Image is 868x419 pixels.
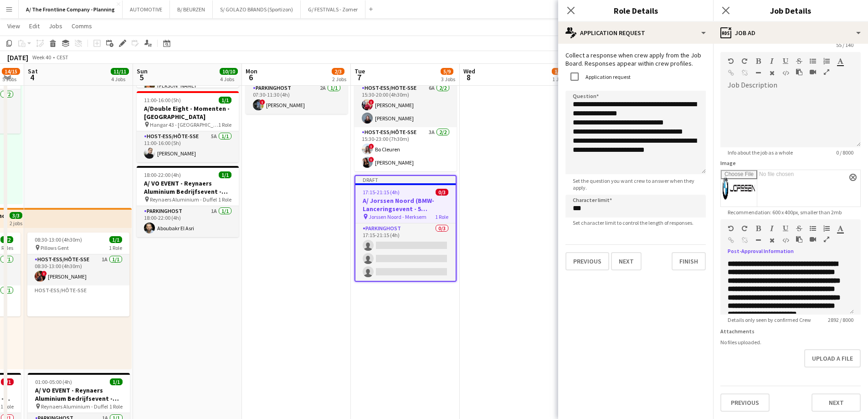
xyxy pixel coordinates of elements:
[218,121,231,128] span: 1 Role
[68,20,96,32] a: Comms
[354,83,457,127] app-card-role: Host-ess/Hôte-sse6A2/215:30-20:00 (4h30m)![PERSON_NAME][PERSON_NAME]
[369,157,374,162] span: !
[713,5,868,16] h3: Job Details
[755,69,761,77] button: Horizontal Line
[728,57,734,65] button: Undo
[355,176,456,183] div: Draft
[782,237,789,244] button: HTML Code
[821,316,861,323] span: 2892 / 8000
[823,236,830,243] button: Fullscreen
[301,0,365,18] button: G/ FESTIVALS - Zomer
[720,339,861,346] div: No files uploaded.
[0,403,14,410] span: 1 Role
[796,57,802,65] button: Strikethrough
[435,213,448,220] span: 1 Role
[220,76,237,83] div: 4 Jobs
[837,225,843,232] button: Text Color
[2,68,20,75] span: 14/15
[672,252,706,270] button: Finish
[72,22,92,30] span: Comms
[755,57,761,65] button: Bold
[782,69,789,77] button: HTML Code
[144,171,181,178] span: 18:00-22:00 (4h)
[565,51,706,67] p: Collect a response when crew apply from the Job Board. Responses appear within crew profiles.
[109,403,123,410] span: 1 Role
[354,175,457,282] app-job-card: Draft17:15-21:15 (4h)0/3A/ Jorssen Noord (BMW- Lanceringsevent - 5 Parkinghosts Jorssen Noord - M...
[769,69,775,77] button: Clear Formatting
[170,0,213,18] button: B/ BEURZEN
[829,149,861,156] span: 0 / 8000
[810,57,816,65] button: Unordered List
[720,393,770,412] button: Previous
[28,67,38,75] span: Sat
[741,225,748,232] button: Redo
[363,189,400,196] span: 17:15-21:15 (4h)
[369,213,426,220] span: Jorssen Noord - Merksem
[213,0,301,18] button: S/ GOLAZO BRANDS (Sportizon)
[611,252,642,270] button: Next
[565,252,609,270] button: Previous
[353,72,365,83] span: 7
[810,68,816,76] button: Insert video
[41,244,69,251] span: Pillows Gent
[804,349,861,367] button: Upload a file
[558,22,713,44] div: Application Request
[741,57,748,65] button: Redo
[829,41,861,48] span: 55 / 140
[796,68,802,76] button: Paste as plain text
[137,166,239,237] app-job-card: 18:00-22:00 (4h)1/1A/ VO EVENT - Reynaers Aluminium Bedrijfsevent - PARKING LEVERANCIERS - 29/09 ...
[355,197,456,213] h3: A/ Jorssen Noord (BMW- Lanceringsevent - 5 Parkinghosts
[135,72,148,83] span: 5
[7,22,20,30] span: View
[137,179,239,196] h3: A/ VO EVENT - Reynaers Aluminium Bedrijfsevent - PARKING LEVERANCIERS - 29/09 tem 06/10
[720,328,755,335] label: Attachments
[332,76,346,83] div: 2 Jobs
[728,225,734,232] button: Undo
[27,285,129,316] app-card-role-placeholder: Host-ess/Hôte-sse
[355,223,456,281] app-card-role: Parkinghost0/317:15-21:15 (4h)
[137,104,239,121] h3: A/Double Eight - Momenten - [GEOGRAPHIC_DATA]
[810,236,816,243] button: Insert video
[10,212,22,219] span: 3/3
[720,149,800,156] span: Info about the job as a whole
[823,68,830,76] button: Fullscreen
[219,171,231,178] span: 1/1
[720,209,849,216] span: Recommendation: 600 x 400px, smaller than 2mb
[354,43,457,171] app-job-card: 15:30-23:00 (7h30m)4/4A/ Embuild Vlaanderen - Dockx Dome - [GEOGRAPHIC_DATA] Dockx Dome - [GEOGRA...
[565,219,701,226] span: Set character limit to control the length of responses.
[812,393,861,412] button: Next
[144,97,181,103] span: 11:00-16:00 (5h)
[150,196,217,203] span: Reynaers Aluminium - Duffel
[713,22,868,44] div: Job Ad
[755,237,761,244] button: Horizontal Line
[109,236,122,243] span: 1/1
[218,196,231,203] span: 1 Role
[782,225,789,232] button: Underline
[552,76,564,83] div: 1 Job
[0,236,13,243] span: 2/2
[28,386,130,403] h3: A/ VO EVENT - Reynaers Aluminium Bedrijfsevent - PARKING LEVERANCIERS - 29/09 tem 06/10
[823,225,830,232] button: Ordered List
[41,271,47,276] span: !
[137,67,148,75] span: Sun
[29,22,40,30] span: Edit
[35,236,82,243] span: 08:30-13:00 (4h30m)
[755,225,761,232] button: Bold
[137,206,239,237] app-card-role: Parkinghost1A1/118:00-22:00 (4h)Aboubakr El Asri
[720,316,818,323] span: Details only seen by confirmed Crew
[220,68,238,75] span: 10/10
[49,22,62,30] span: Jobs
[369,144,374,149] span: !
[41,403,108,410] span: Reynaers Aluminium - Duffel
[2,76,20,83] div: 5 Jobs
[246,83,348,114] app-card-role: Parkinghost2A1/107:30-11:30 (4h)![PERSON_NAME]
[137,131,239,162] app-card-role: Host-ess/Hôte-sse5A1/111:00-16:00 (5h)[PERSON_NAME]
[462,72,475,83] span: 8
[769,225,775,232] button: Italic
[584,73,631,80] label: Application request
[219,97,231,103] span: 1/1
[109,244,122,251] span: 1 Role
